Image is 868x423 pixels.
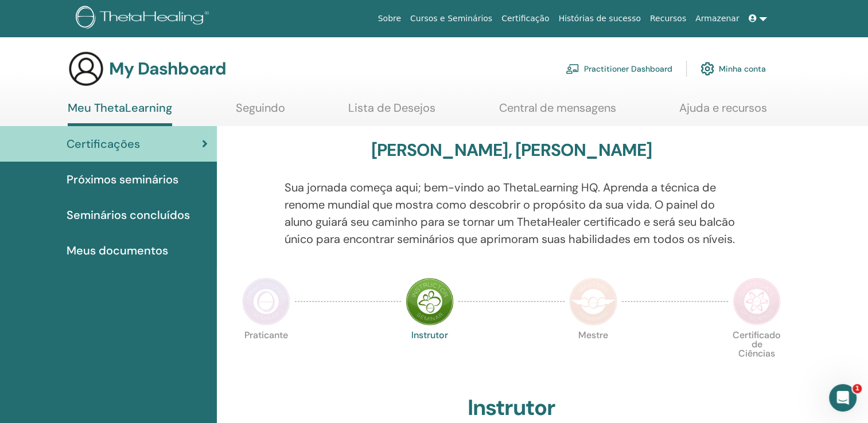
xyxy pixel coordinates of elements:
[371,140,652,160] h3: [PERSON_NAME], [PERSON_NAME]
[109,58,226,79] h3: My Dashboard
[242,277,290,326] img: Practitioner
[497,8,554,29] a: Certificação
[67,171,178,188] span: Próximos seminários
[566,56,672,81] a: Practitioner Dashboard
[569,331,617,379] p: Mestre
[499,101,616,123] a: Central de mensagens
[700,56,766,81] a: Minha conta
[569,277,617,326] img: Master
[733,331,781,379] p: Certificado de Ciências
[406,277,454,326] img: Instructor
[68,50,104,87] img: generic-user-icon.jpg
[348,101,435,123] a: Lista de Desejos
[67,135,140,152] span: Certificações
[67,206,190,224] span: Seminários concluídos
[645,8,691,29] a: Recursos
[373,8,406,29] a: Sobre
[242,331,290,379] p: Praticante
[68,101,172,126] a: Meu ThetaLearning
[406,8,497,29] a: Cursos e Seminários
[700,59,714,79] img: cog.svg
[67,242,168,259] span: Meus documentos
[853,384,862,393] span: 1
[829,384,857,412] iframe: Intercom live chat
[566,64,579,74] img: chalkboard-teacher.svg
[733,277,781,326] img: Certificate of Science
[554,8,645,29] a: Histórias de sucesso
[236,101,285,123] a: Seguindo
[679,101,767,123] a: Ajuda e recursos
[285,179,738,248] p: Sua jornada começa aqui; bem-vindo ao ThetaLearning HQ. Aprenda a técnica de renome mundial que m...
[76,6,213,32] img: logo.png
[691,8,744,29] a: Armazenar
[468,395,555,421] h2: Instrutor
[406,331,454,379] p: Instrutor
